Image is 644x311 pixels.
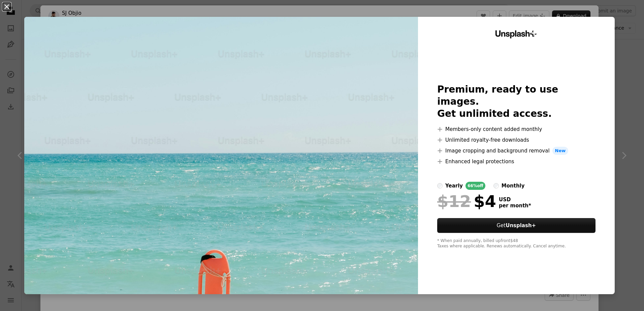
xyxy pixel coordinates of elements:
[499,197,531,203] span: USD
[437,147,595,155] li: Image cropping and background removal
[493,183,499,188] input: monthly
[437,83,595,120] h2: Premium, ready to use images. Get unlimited access.
[552,147,569,155] span: New
[437,193,496,210] div: $4
[506,222,536,229] strong: Unsplash+
[437,193,471,210] span: $12
[502,182,525,190] div: monthly
[437,218,595,233] button: GetUnsplash+
[437,125,595,133] li: Members-only content added monthly
[437,238,595,249] div: * When paid annually, billed upfront $48 Taxes where applicable. Renews automatically. Cancel any...
[437,136,595,144] li: Unlimited royalty-free downloads
[445,182,463,190] div: yearly
[437,183,443,188] input: yearly66%off
[499,203,531,209] span: per month *
[437,158,595,166] li: Enhanced legal protections
[465,182,485,190] div: 66% off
